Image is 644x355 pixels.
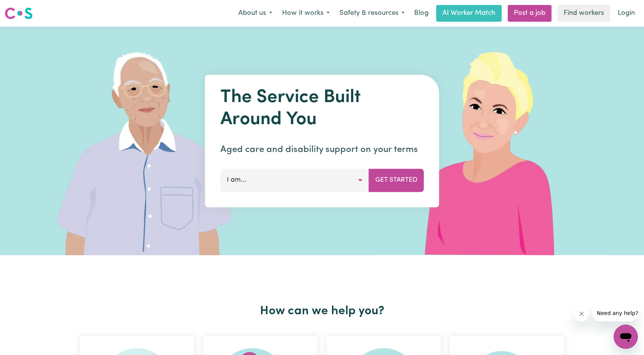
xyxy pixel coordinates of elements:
iframe: Button to launch messaging window [614,325,638,349]
a: Find workers [558,5,610,22]
p: Aged care and disability support on your terms [220,143,424,157]
a: Post a job [508,5,552,22]
button: How it works [277,5,335,21]
h1: The Service Built Around You [220,87,424,131]
h2: How can we help you? [75,304,569,318]
iframe: Close message [574,306,589,321]
iframe: Message from company [592,305,638,321]
button: Get Started [369,169,424,192]
a: Blog [410,5,433,22]
a: AI Worker Match [436,5,502,22]
button: About us [233,5,277,21]
span: Need any help? [5,5,46,11]
button: I am... [220,169,369,192]
button: Safety & resources [335,5,410,21]
a: Login [613,5,639,22]
a: Careseekers logo [5,5,33,22]
img: Careseekers logo [5,6,33,20]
